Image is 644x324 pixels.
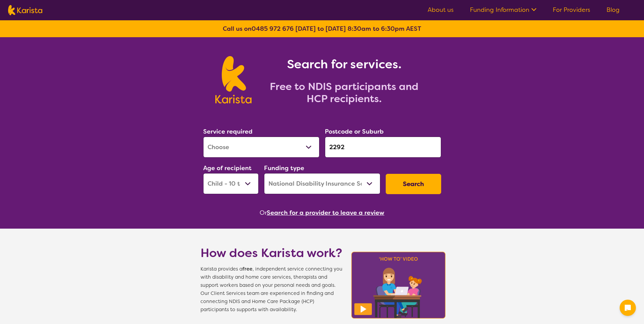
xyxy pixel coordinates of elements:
[203,164,252,172] label: Age of recipient
[260,208,267,218] span: Or
[428,6,454,14] a: About us
[553,6,590,14] a: For Providers
[8,5,42,15] img: Karista logo
[386,174,441,194] button: Search
[223,25,421,33] b: Call us on [DATE] to [DATE] 8:30am to 6:30pm AEST
[200,265,342,314] span: Karista provides a , independent service connecting you with disability and home care services, t...
[470,6,536,14] a: Funding Information
[200,245,342,261] h1: How does Karista work?
[606,6,620,14] a: Blog
[264,164,304,172] label: Funding type
[252,25,294,33] a: 0485 972 676
[260,56,429,72] h1: Search for services.
[242,266,253,272] b: free
[325,137,441,158] input: Type
[260,80,429,105] h2: Free to NDIS participants and HCP recipients.
[349,250,448,321] img: Karista video
[215,56,252,103] img: Karista logo
[267,208,384,218] button: Search for a provider to leave a review
[203,128,253,136] label: Service required
[325,128,384,136] label: Postcode or Suburb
